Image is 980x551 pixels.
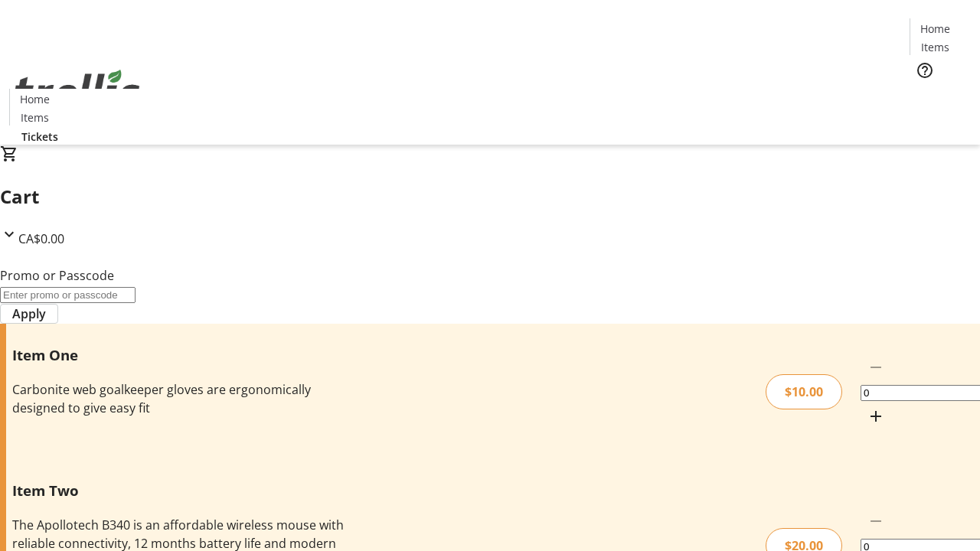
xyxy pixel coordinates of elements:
h3: Item One [12,344,347,366]
span: Home [920,21,950,37]
a: Items [910,39,959,55]
span: Tickets [21,129,58,145]
span: Tickets [922,89,959,105]
a: Home [10,91,59,107]
span: CA$0.00 [18,230,64,247]
span: Apply [12,305,46,323]
h3: Item Two [12,480,347,501]
a: Items [10,109,59,126]
button: Help [910,55,940,86]
button: Increment by one [861,401,891,432]
span: Items [921,39,949,55]
span: Items [21,109,49,126]
div: $10.00 [766,374,842,409]
a: Home [910,21,959,37]
div: Carbonite web goalkeeper gloves are ergonomically designed to give easy fit [12,380,347,417]
span: Home [20,91,50,107]
a: Tickets [9,129,70,145]
img: Orient E2E Organization s9BTNrfZUc's Logo [9,53,145,129]
a: Tickets [910,89,971,105]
